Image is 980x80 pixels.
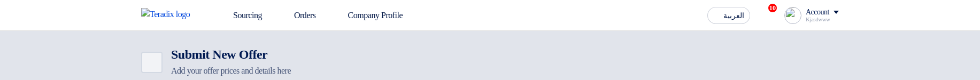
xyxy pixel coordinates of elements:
[210,4,271,27] a: Sourcing
[141,8,197,21] img: Teradix logo
[171,65,291,77] div: Add your offer prices and details here
[271,4,325,27] a: Orders
[806,8,829,17] div: Account
[768,4,777,12] span: 10
[707,7,750,24] button: العربية
[171,47,291,62] h2: Submit New Offer
[723,12,744,20] span: العربية
[325,4,412,27] a: Company Profile
[806,17,839,22] div: Kjasdwww
[784,7,801,24] img: profile_test.png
